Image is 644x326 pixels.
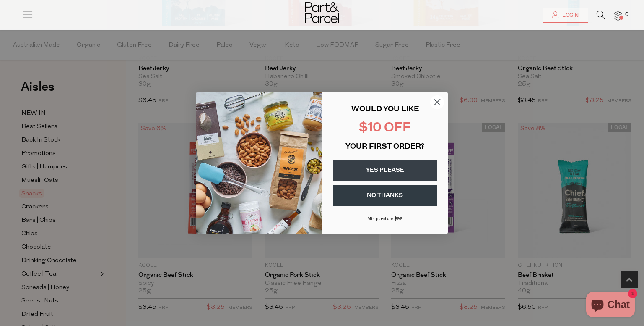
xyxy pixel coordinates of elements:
[196,92,322,234] img: 43fba0fb-7538-40bc-babb-ffb1a4d097bc.jpeg
[333,160,437,181] button: YES PLEASE
[543,8,588,23] a: Login
[560,12,579,19] span: Login
[430,95,444,110] button: Close dialog
[345,143,424,151] span: YOUR FIRST ORDER?
[367,217,403,221] span: Min purchase $99
[359,122,411,135] span: $10 OFF
[614,11,622,20] a: 0
[584,292,637,319] inbox-online-store-chat: Shopify online store chat
[351,106,419,113] span: WOULD YOU LIKE
[305,2,339,23] img: Part&Parcel
[333,185,437,206] button: NO THANKS
[623,11,631,18] span: 0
